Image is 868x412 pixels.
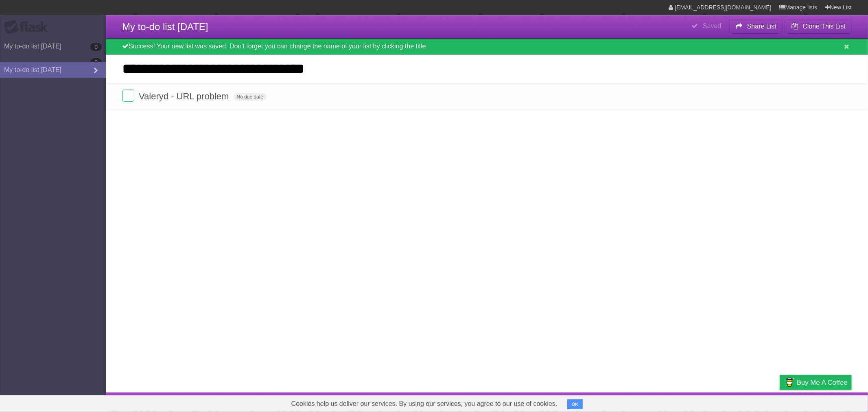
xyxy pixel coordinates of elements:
span: Valeryd - URL problem [139,91,231,101]
img: Buy me a coffee [784,375,795,389]
a: Terms [741,394,759,410]
span: No due date [234,93,267,101]
a: Buy me a coffee [780,375,852,390]
span: Cookies help us deliver our services. By using our services, you agree to our use of cookies. [283,396,566,412]
span: Buy me a coffee [797,375,848,390]
b: Share List [747,23,776,30]
b: 0 [90,58,102,66]
b: Clone This List [802,23,846,30]
div: Success! Your new list was saved. Don't forget you can change the name of your list by clicking t... [106,39,868,55]
a: Developers [698,394,731,410]
label: Done [122,90,134,102]
button: OK [567,399,583,409]
a: Privacy [769,394,790,410]
b: 0 [90,43,102,51]
button: Share List [729,19,783,34]
b: Saved [703,22,721,29]
span: My to-do list [DATE] [122,21,208,32]
a: Suggest a feature [800,394,852,410]
a: About [671,394,689,410]
div: Flask [4,20,53,35]
button: Clone This List [785,19,852,34]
